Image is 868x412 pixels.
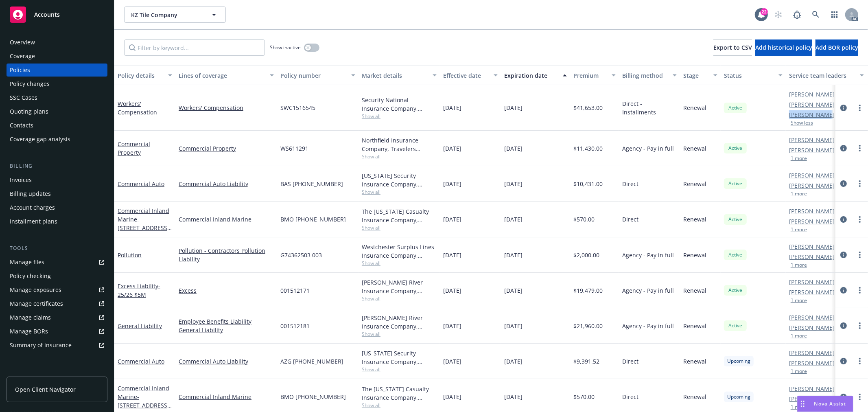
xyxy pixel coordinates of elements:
span: Renewal [683,251,706,259]
div: Billing updates [10,187,51,200]
a: Commercial Auto Liability [179,180,274,188]
span: $41,653.00 [573,103,603,112]
a: Report a Bug [789,7,805,23]
span: Direct [622,180,638,188]
div: Billing [7,162,107,170]
a: more [855,143,865,153]
a: Manage files [7,256,107,269]
a: Summary of insurance [7,339,107,352]
a: Policy checking [7,270,107,283]
span: $9,391.52 [573,357,599,366]
a: Coverage [7,50,107,63]
a: Manage BORs [7,325,107,338]
span: Add BOR policy [816,44,858,51]
span: Renewal [683,180,706,188]
button: Premium [570,66,619,85]
button: Lines of coverage [175,66,277,85]
span: Show all [362,402,437,409]
div: [PERSON_NAME] River Insurance Company, [PERSON_NAME] River Group, CRC Group [362,278,437,295]
span: Active [727,104,743,112]
input: Filter by keyword... [124,39,265,56]
a: General Liability [118,322,162,330]
span: [DATE] [443,103,461,112]
span: [DATE] [504,180,523,188]
button: Add historical policy [755,39,812,56]
a: circleInformation [839,392,848,402]
a: Policy changes [7,77,107,90]
span: Show all [362,188,437,195]
span: Show all [362,224,437,231]
span: Renewal [683,357,706,366]
span: Upcoming [727,357,750,365]
a: Invoices [7,173,107,186]
a: Pollution [118,251,142,259]
a: more [855,103,865,113]
a: Commercial Property [118,140,150,156]
a: Commercial Auto [118,180,164,188]
span: [DATE] [504,144,523,153]
button: 1 more [791,191,807,196]
div: Contacts [10,119,33,132]
div: Service team leaders [789,71,855,80]
span: Active [727,287,743,294]
span: Active [727,145,743,152]
div: Drag to move [798,396,808,412]
a: [PERSON_NAME] [789,394,835,403]
span: Direct [622,215,638,224]
a: more [855,285,865,295]
button: Policy details [114,66,175,85]
a: [PERSON_NAME] [789,181,835,190]
span: [DATE] [443,180,461,188]
span: KZ Tile Company [131,11,201,19]
button: 1 more [791,369,807,374]
span: $570.00 [573,392,595,401]
a: Overview [7,36,107,49]
a: Manage exposures [7,283,107,296]
span: Active [727,251,743,259]
div: Quoting plans [10,105,48,118]
a: [PERSON_NAME] [789,359,835,367]
span: $2,000.00 [573,251,599,259]
span: G74362503 003 [280,251,322,259]
a: circleInformation [839,215,848,224]
span: [DATE] [504,215,523,224]
button: 1 more [791,405,807,410]
a: Installment plans [7,215,107,228]
a: Manage claims [7,311,107,324]
a: Commercial Inland Marine [179,392,274,401]
a: Workers' Compensation [179,103,274,112]
div: Westchester Surplus Lines Insurance Company, Chubb Group, CRC Group [362,243,437,260]
a: more [855,179,865,188]
span: Show all [362,260,437,267]
div: Northfield Insurance Company, Travelers Insurance, RT Specialty Insurance Services, LLC (RSG Spec... [362,136,437,153]
span: Active [727,180,743,187]
div: Effective date [443,71,489,80]
div: Coverage [10,50,35,63]
button: Export to CSV [713,39,752,56]
span: Export to CSV [713,44,752,51]
span: [DATE] [504,392,523,401]
div: Stage [683,71,708,80]
span: $570.00 [573,215,595,224]
span: Upcoming [727,393,750,401]
a: Manage certificates [7,297,107,310]
a: more [855,215,865,224]
a: General Liability [179,326,274,334]
span: [DATE] [504,103,523,112]
button: 1 more [791,227,807,232]
div: Installment plans [10,215,57,228]
button: Billing method [619,66,680,85]
a: circleInformation [839,179,848,188]
div: Security National Insurance Company, AmTrust Financial Services [362,96,437,113]
button: KZ Tile Company [124,7,226,23]
button: Nova Assist [797,396,853,412]
a: Commercial Auto Liability [179,357,274,366]
a: Policies [7,64,107,77]
div: Policy changes [10,77,50,90]
a: Billing updates [7,187,107,200]
span: Show inactive [270,44,301,51]
a: Excess Liability [118,282,160,298]
div: The [US_STATE] Casualty Insurance Company, Liberty Mutual [362,385,437,402]
a: Pollution - Contractors Pollution Liability [179,246,274,263]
